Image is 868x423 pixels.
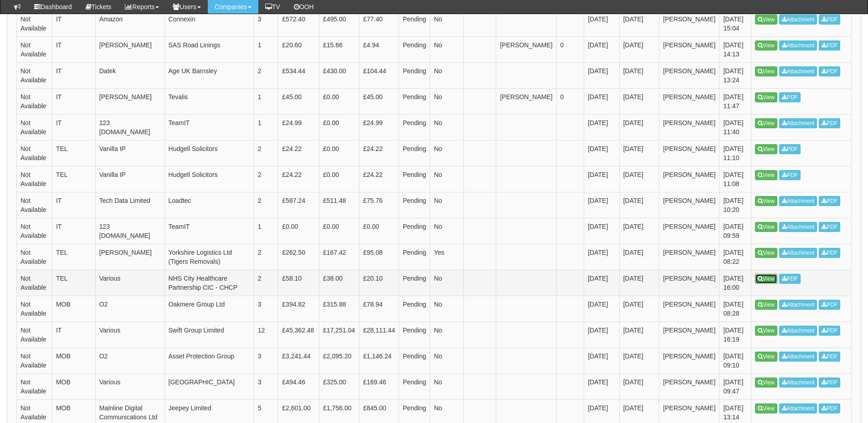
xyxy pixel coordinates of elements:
a: Attachment [779,352,817,362]
td: Pending [399,88,430,114]
td: 12 [254,322,278,347]
td: Not Available [17,114,52,140]
a: Attachment [779,118,817,128]
td: [DATE] 11:47 [719,88,751,114]
td: [DATE] 09:59 [719,218,751,244]
td: MOB [52,373,95,399]
td: £0.00 [319,114,359,140]
td: £494.46 [278,373,319,399]
td: Not Available [17,347,52,373]
td: [DATE] [584,296,620,322]
td: IT [52,192,95,218]
a: PDF [779,92,801,102]
td: Hudgell Solicitors [164,140,254,166]
td: [DATE] 16:19 [719,322,751,347]
td: Datek [95,62,164,88]
td: Not Available [17,36,52,62]
td: Tech Data Limited [95,192,164,218]
td: £394.82 [278,296,319,322]
td: £169.46 [359,373,399,399]
td: No [430,36,464,62]
td: [DATE] [619,88,659,114]
td: Pending [399,140,430,166]
a: View [755,66,777,76]
a: PDF [819,378,840,388]
td: 1 [254,88,278,114]
a: View [755,326,777,336]
td: TEL [52,270,95,296]
td: [PERSON_NAME] [95,244,164,270]
td: Pending [399,244,430,270]
td: IT [52,10,95,36]
a: View [755,40,777,50]
td: No [430,373,464,399]
a: View [755,15,777,25]
a: Attachment [779,222,817,232]
td: 3 [254,10,278,36]
td: [DATE] [619,62,659,88]
td: [DATE] [584,270,620,296]
td: [DATE] [619,218,659,244]
td: 2 [254,192,278,218]
td: 1 [254,114,278,140]
td: Oakmere Group Ltd [164,296,254,322]
td: No [430,296,464,322]
td: £0.00 [319,218,359,244]
a: Attachment [779,15,817,25]
td: £75.76 [359,192,399,218]
td: TEL [52,244,95,270]
td: £24.22 [278,166,319,192]
td: [PERSON_NAME] [659,192,719,218]
td: Not Available [17,140,52,166]
td: [DATE] 08:22 [719,244,751,270]
td: Pending [399,114,430,140]
td: SAS Road Linings [164,36,254,62]
a: View [755,403,777,413]
td: O2 [95,347,164,373]
td: MOB [52,347,95,373]
td: [DATE] [619,296,659,322]
td: £3,241.44 [278,347,319,373]
a: Attachment [779,300,817,310]
td: [DATE] [619,166,659,192]
a: View [755,222,777,232]
td: [GEOGRAPHIC_DATA] [164,373,254,399]
td: IT [52,114,95,140]
td: No [430,88,464,114]
td: £4.94 [359,36,399,62]
td: Pending [399,373,430,399]
a: Attachment [779,40,817,50]
td: £24.22 [359,140,399,166]
td: TEL [52,166,95,192]
td: TeamIT [164,218,254,244]
td: £325.00 [319,373,359,399]
td: Pending [399,270,430,296]
td: Connexin [164,10,254,36]
td: [DATE] [619,244,659,270]
td: [DATE] [584,36,620,62]
td: No [430,192,464,218]
td: [PERSON_NAME] [659,88,719,114]
td: [PERSON_NAME] [659,114,719,140]
td: £20.10 [359,270,399,296]
td: No [430,270,464,296]
td: [DATE] [584,166,620,192]
td: £167.42 [319,244,359,270]
td: [DATE] [619,192,659,218]
td: 3 [254,296,278,322]
td: [DATE] [584,88,620,114]
a: View [755,92,777,102]
td: No [430,166,464,192]
td: £38.00 [319,270,359,296]
td: [DATE] 09:47 [719,373,751,399]
td: Asset Protection Group [164,347,254,373]
td: [DATE] [619,140,659,166]
td: [DATE] [584,218,620,244]
td: Vanilla IP [95,166,164,192]
td: O2 [95,296,164,322]
a: View [755,300,777,310]
td: [PERSON_NAME] [659,270,719,296]
a: PDF [819,300,840,310]
td: £2,095.20 [319,347,359,373]
td: [PERSON_NAME] [659,347,719,373]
